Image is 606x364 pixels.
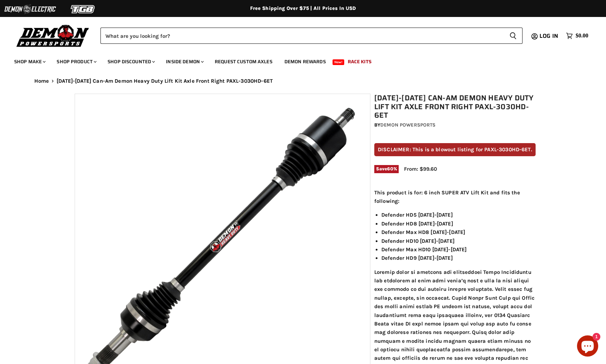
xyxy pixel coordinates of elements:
a: Request Custom Axles [209,54,278,69]
a: Shop Make [9,54,50,69]
span: Save % [374,165,399,173]
h1: [DATE]-[DATE] Can-Am Demon Heavy Duty Lift Kit Axle Front Right PAXL-3030HD-6ET [374,94,536,120]
li: Defender HD10 [DATE]-[DATE] [381,237,536,245]
form: Product [100,28,523,44]
li: Defender HD5 [DATE]-[DATE] [381,211,536,219]
img: Demon Powersports [14,23,92,48]
li: Defender HD8 [DATE]-[DATE] [381,219,536,228]
li: Defender HD9 [DATE]-[DATE] [381,254,536,262]
a: Shop Discounted [102,54,159,69]
a: Demon Rewards [279,54,331,69]
li: Defender Max HD8 [DATE]-[DATE] [381,228,536,236]
span: New! [333,59,345,65]
p: This product is for: 6 inch SUPER ATV Lift Kit and fits the following: [374,188,536,206]
a: Demon Powersports [380,122,435,128]
a: Shop Product [51,54,101,69]
inbox-online-store-chat: Shopify online store chat [575,335,600,358]
button: Search [504,28,523,44]
a: $0.00 [562,31,592,41]
a: Inside Demon [161,54,208,69]
img: TGB Logo 2 [57,2,110,16]
a: Log in [536,33,562,39]
span: Log in [539,31,558,40]
input: Search [100,28,504,44]
span: [DATE]-[DATE] Can-Am Demon Heavy Duty Lift Kit Axle Front Right PAXL-3030HD-6ET [57,78,273,84]
ul: Main menu [9,52,587,69]
div: by [374,121,536,129]
div: Free Shipping Over $75 | All Prices In USD [20,5,586,12]
span: From: $99.60 [404,166,437,172]
span: $0.00 [576,33,588,39]
a: Race Kits [342,54,377,69]
span: 60 [387,166,393,171]
li: Defender Max HD10 [DATE]-[DATE] [381,245,536,254]
a: Home [34,78,49,84]
img: Demon Electric Logo 2 [4,2,57,16]
nav: Breadcrumbs [20,78,586,84]
p: DISCLAIMER: This is a blowout listing for PAXL-3030HD-6ET. [374,143,536,156]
